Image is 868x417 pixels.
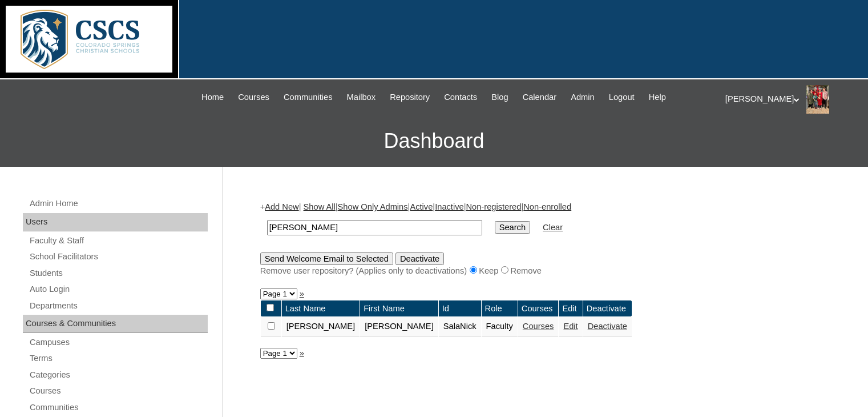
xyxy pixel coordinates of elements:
a: Deactivate [588,322,627,331]
a: Courses [523,322,554,331]
a: Faculty & Staff [29,234,208,248]
span: Calendar [523,91,556,104]
span: Contacts [444,91,477,104]
a: Blog [486,91,514,104]
span: Help [649,91,666,104]
td: Role [482,300,518,317]
input: Search [495,221,530,234]
td: Courses [518,300,559,317]
div: [PERSON_NAME] [725,85,857,114]
a: Repository [384,91,435,104]
a: Non-registered [466,202,521,211]
a: Courses [232,91,275,104]
a: Calendar [517,91,562,104]
a: Help [643,91,672,104]
a: Auto Login [29,282,208,296]
div: Remove user repository? (Applies only to deactivations) Keep Remove [260,265,825,277]
td: Edit [559,300,582,317]
td: [PERSON_NAME] [360,317,438,336]
a: Contacts [438,91,483,104]
span: Courses [238,91,269,104]
td: Last Name [282,300,360,317]
td: First Name [360,300,438,317]
input: Deactivate [395,252,444,265]
a: Admin Home [29,197,208,211]
a: Categories [29,368,208,382]
td: Deactivate [583,300,632,317]
span: Communities [284,91,333,104]
div: Users [23,213,208,231]
a: Edit [563,322,578,331]
h3: Dashboard [6,115,862,167]
a: Campuses [29,335,208,350]
a: Students [29,266,208,280]
span: Logout [609,91,635,104]
a: Clear [543,223,563,232]
div: + | | | | | | [260,201,825,276]
div: Courses & Communities [23,315,208,333]
span: Repository [390,91,430,104]
a: Admin [565,91,600,104]
a: Mailbox [341,91,382,104]
a: Communities [278,91,338,104]
a: Departments [29,299,208,313]
a: Home [196,91,229,104]
span: Home [201,91,224,104]
a: Courses [29,384,208,398]
a: Communities [29,400,208,415]
a: Show Only Admins [338,202,408,211]
a: Non-enrolled [523,202,571,211]
a: Active [410,202,433,211]
a: Add New [265,202,298,211]
td: Faculty [482,317,518,336]
span: Blog [491,91,508,104]
a: School Facilitators [29,250,208,264]
img: Stephanie Phillips [806,85,829,114]
a: » [300,289,304,298]
input: Search [267,220,482,235]
span: Admin [571,91,595,104]
span: Mailbox [347,91,376,104]
a: Terms [29,351,208,366]
a: Show All [304,202,336,211]
td: Id [439,300,481,317]
td: [PERSON_NAME] [282,317,360,336]
a: Inactive [435,202,464,211]
input: Send Welcome Email to Selected [260,252,393,265]
a: » [300,348,304,358]
img: logo-white.png [6,6,172,73]
a: Logout [603,91,640,104]
td: SalaNick [439,317,481,336]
